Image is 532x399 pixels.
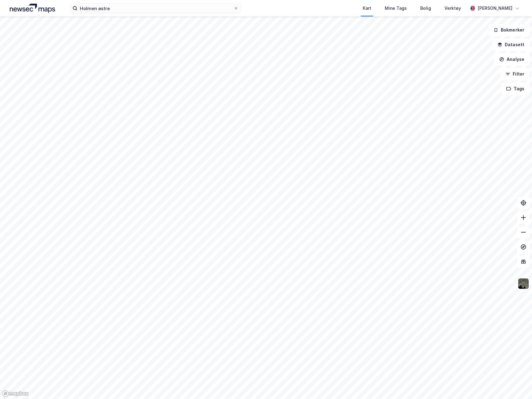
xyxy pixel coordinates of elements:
[363,5,371,12] div: Kart
[494,53,530,65] button: Analyse
[518,278,529,289] img: 9k=
[444,5,461,12] div: Verktøy
[501,370,532,399] div: Kontrollprogram for chat
[77,4,234,13] input: Søk på adresse, matrikkel, gårdeiere, leietakere eller personer
[500,68,530,80] button: Filter
[478,5,512,12] div: [PERSON_NAME]
[492,39,530,51] button: Datasett
[501,370,532,399] iframe: Chat Widget
[385,5,407,12] div: Mine Tags
[501,83,530,95] button: Tags
[2,390,29,397] a: Mapbox homepage
[10,4,55,13] img: logo.a4113a55bc3d86da70a041830d287a7e.svg
[420,5,431,12] div: Bolig
[488,24,530,36] button: Bokmerker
